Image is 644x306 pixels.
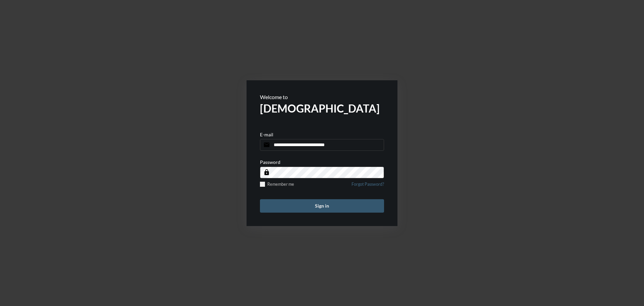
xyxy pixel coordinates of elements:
[260,102,384,115] h2: [DEMOGRAPHIC_DATA]
[260,199,384,213] button: Sign in
[352,182,384,191] a: Forgot Password?
[260,182,294,187] label: Remember me
[260,159,280,165] p: Password
[260,94,384,100] p: Welcome to
[260,132,273,137] p: E-mail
